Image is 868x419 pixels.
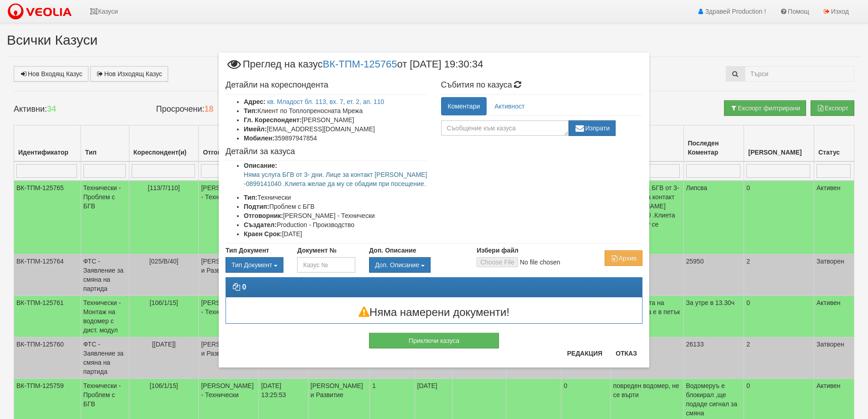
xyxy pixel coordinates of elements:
[244,125,267,133] b: Имейл:
[244,230,282,238] b: Краен Срок:
[244,193,427,202] li: Технически
[488,97,531,115] a: Активност
[244,229,427,238] li: [DATE]
[244,202,427,211] li: Проблем с БГВ
[226,306,642,318] h3: Няма намерени документи!
[226,257,283,273] button: Тип Документ
[375,261,419,269] span: Доп. Описание
[569,120,616,136] button: Изпрати
[297,257,355,273] input: Казус №
[369,333,499,348] button: Приключи казуса
[605,250,642,266] button: Архив
[242,283,246,291] strong: 0
[244,134,274,142] b: Мобилен:
[244,107,257,114] b: Тип:
[244,211,427,220] li: [PERSON_NAME] - Технически
[244,116,302,124] b: Гл. Кореспондент:
[441,97,487,115] a: Коментари
[441,81,643,90] h4: Събития по казуса
[561,346,608,361] button: Редакция
[244,162,277,169] b: Описание:
[226,59,483,76] span: Преглед на казус от [DATE] 19:30:34
[323,58,397,70] a: ВК-ТПМ-125765
[267,98,385,105] a: кв. Младост бл. 113, вх. 7, ет. 2, ап. 110
[244,194,257,201] b: Тип:
[231,261,272,269] span: Тип Документ
[244,124,427,134] li: [EMAIL_ADDRESS][DOMAIN_NAME]
[369,257,431,273] button: Доп. Описание
[477,246,519,255] label: Избери файл
[244,98,266,105] b: Адрес:
[244,203,269,210] b: Подтип:
[244,212,283,219] b: Отговорник:
[244,115,427,124] li: [PERSON_NAME]
[244,134,427,143] li: 359897947854
[244,106,427,115] li: Клиент по Топлопреносната Мрежа
[297,246,336,255] label: Документ №
[226,257,283,273] div: Двоен клик, за изчистване на избраната стойност.
[226,246,269,255] label: Тип Документ
[369,257,463,273] div: Двоен клик, за изчистване на избраната стойност.
[244,221,277,228] b: Създател:
[610,346,642,361] button: Отказ
[226,147,427,156] h4: Детайли за казуса
[244,220,427,229] li: Production - Производство
[369,246,416,255] label: Доп. Описание
[244,170,427,188] p: Няма услуга БГВ от 3- дни. Лице за контакт [PERSON_NAME] -0899141040 .Клиета желае да му се обади...
[226,81,427,90] h4: Детайли на кореспондента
